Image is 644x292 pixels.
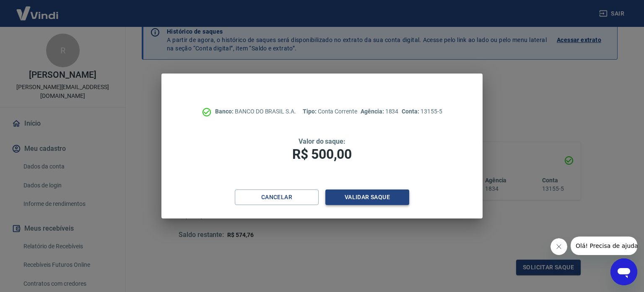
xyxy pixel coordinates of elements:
iframe: Fechar mensagem [551,238,567,255]
button: Cancelar [235,189,319,205]
p: 1834 [361,107,398,116]
button: Validar saque [325,189,409,205]
span: Olá! Precisa de ajuda? [5,6,70,13]
p: 13155-5 [402,107,442,116]
p: BANCO DO BRASIL S.A. [215,107,296,116]
span: Conta: [402,108,421,115]
span: Banco: [215,108,235,115]
iframe: Botão para abrir a janela de mensagens [610,258,637,285]
span: R$ 500,00 [292,146,352,162]
iframe: Mensagem da empresa [571,237,637,255]
p: Conta Corrente [303,107,357,116]
span: Tipo: [303,108,318,115]
span: Valor do saque: [299,137,345,145]
span: Agência: [361,108,385,115]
